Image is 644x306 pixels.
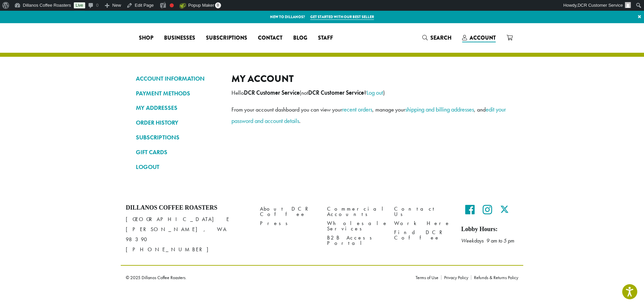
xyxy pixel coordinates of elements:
[231,87,508,98] p: Hello (not ? )
[441,275,471,280] a: Privacy Policy
[136,132,221,143] a: SUBSCRIPTIONS
[215,2,221,8] span: 0
[136,73,221,84] a: ACCOUNT INFORMATION
[461,237,514,244] em: Weekdays 9 am to 5 pm
[470,34,496,42] span: Account
[126,214,250,255] p: [GEOGRAPHIC_DATA] E [PERSON_NAME], WA 98390 [PHONE_NUMBER]
[170,3,174,7] div: Focus keyphrase not set
[310,14,374,20] a: Get started with our best seller
[136,102,221,114] a: MY ADDRESSES
[394,204,451,219] a: Contact Us
[293,34,307,42] span: Blog
[136,73,221,178] nav: Account pages
[136,161,221,173] a: LOGOUT
[164,34,195,42] span: Businesses
[206,34,247,42] span: Subscriptions
[313,33,338,43] a: Staff
[74,2,85,8] a: Live
[244,89,300,96] strong: DCR Customer Service
[327,233,384,248] a: B2B Access Portal
[327,219,384,233] a: Wholesale Services
[126,275,406,280] p: © 2025 Dillanos Coffee Roasters.
[308,89,364,96] strong: DCR Customer Service
[318,34,333,42] span: Staff
[126,204,250,212] h4: Dillanos Coffee Roasters
[260,204,317,219] a: About DCR Coffee
[258,34,282,42] span: Contact
[133,33,159,43] a: Shop
[430,34,451,42] span: Search
[461,226,518,233] h5: Lobby Hours:
[635,11,644,23] a: ×
[578,3,623,8] span: DCR Customer Service
[367,89,383,96] a: Log out
[231,104,508,127] p: From your account dashboard you can view your , manage your , and .
[139,34,153,42] span: Shop
[136,88,221,99] a: PAYMENT METHODS
[394,228,451,243] a: Find DCR Coffee
[231,73,508,85] h2: My account
[405,105,474,113] a: shipping and billing addresses
[260,219,317,228] a: Press
[136,117,221,128] a: ORDER HISTORY
[417,32,457,43] a: Search
[394,219,451,228] a: Work Here
[342,105,372,113] a: recent orders
[136,146,221,158] a: GIFT CARDS
[416,275,441,280] a: Terms of Use
[327,204,384,219] a: Commercial Accounts
[471,275,518,280] a: Refunds & Returns Policy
